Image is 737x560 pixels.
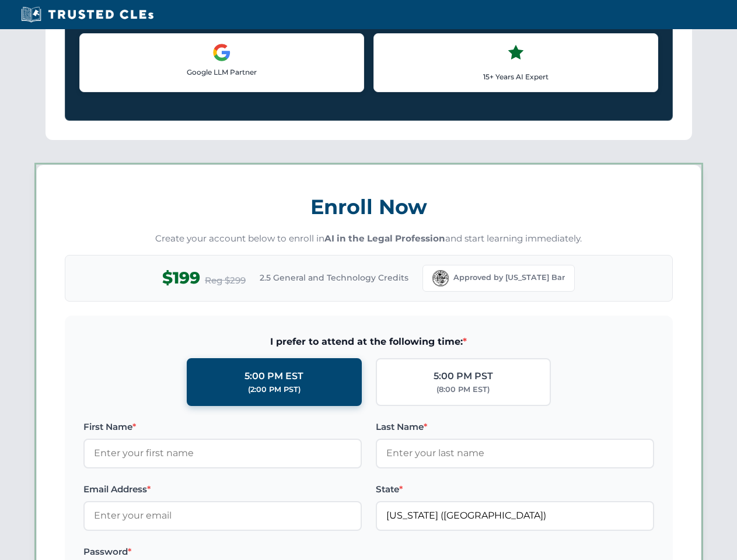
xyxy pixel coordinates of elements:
span: Reg $299 [205,274,246,288]
p: Create your account below to enroll in and start learning immediately. [65,232,673,246]
div: 5:00 PM PST [434,369,493,384]
label: First Name [83,420,362,434]
span: $199 [162,265,200,291]
label: Password [83,545,362,559]
label: State [376,482,654,496]
input: Enter your first name [83,439,362,468]
div: 5:00 PM EST [244,369,303,384]
span: I prefer to attend at the following time: [83,334,654,349]
input: Enter your last name [376,439,654,468]
strong: AI in the Legal Profession [324,233,445,244]
div: (8:00 PM EST) [436,384,490,395]
label: Email Address [83,482,362,496]
img: Florida Bar [432,270,449,286]
h3: Enroll Now [65,188,673,225]
span: Approved by [US_STATE] Bar [453,272,565,283]
img: Google [212,43,231,62]
label: Last Name [376,420,654,434]
div: (2:00 PM PST) [248,384,301,395]
p: 15+ Years AI Expert [383,71,648,82]
img: Trusted CLEs [18,6,157,23]
p: Google LLM Partner [89,66,354,78]
input: Enter your email [83,501,362,530]
span: 2.5 General and Technology Credits [260,271,408,284]
input: Florida (FL) [376,501,654,530]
